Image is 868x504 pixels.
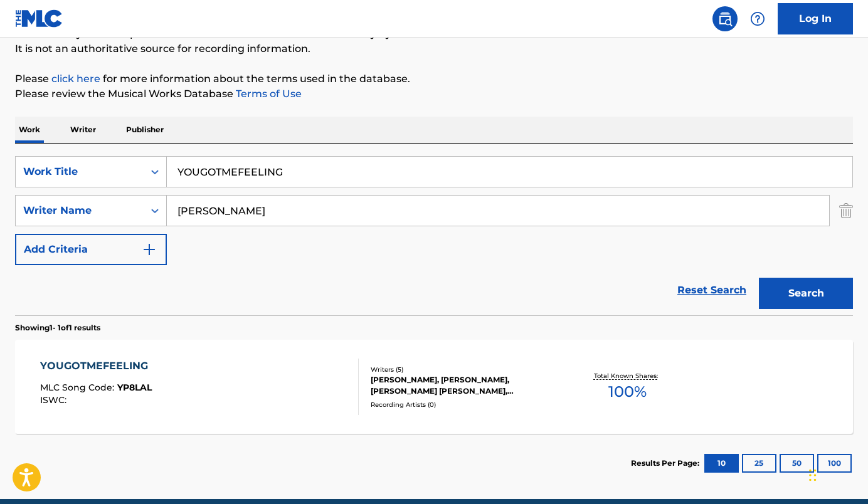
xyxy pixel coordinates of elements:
[805,444,868,504] iframe: Chat Widget
[780,454,814,473] button: 50
[15,9,63,28] img: MLC Logo
[608,381,647,403] span: 100 %
[40,382,117,393] span: MLC Song Code :
[15,87,853,102] p: Please review the Musical Works Database
[122,117,167,143] p: Publisher
[15,234,167,265] button: Add Criteria
[15,156,853,315] form: Search Form
[66,117,100,143] p: Writer
[371,400,558,409] div: Recording Artists ( 0 )
[839,195,853,226] img: Delete Criterion
[745,6,770,31] div: Help
[742,454,776,473] button: 25
[15,71,853,87] p: Please for more information about the terms used in the database.
[51,73,100,85] a: click here
[23,164,136,179] div: Work Title
[712,6,738,31] a: Public Search
[759,278,853,309] button: Search
[778,3,853,34] a: Log In
[594,371,661,381] p: Total Known Shares:
[40,359,154,374] div: YOUGOTMEFEELING
[371,374,558,397] div: [PERSON_NAME], [PERSON_NAME], [PERSON_NAME] [PERSON_NAME], [PERSON_NAME], [PERSON_NAME] [PERSON_N...
[704,454,739,473] button: 10
[717,11,733,26] img: search
[15,322,100,333] p: Showing 1 - 1 of 1 results
[750,11,765,26] img: help
[809,456,817,494] div: Drag
[671,276,753,304] a: Reset Search
[371,365,558,374] div: Writers ( 5 )
[15,41,853,56] p: It is not an authoritative source for recording information.
[15,117,44,143] p: Work
[233,88,302,100] a: Terms of Use
[40,394,70,406] span: ISWC :
[23,203,136,218] div: Writer Name
[117,382,152,393] span: YP8LAL
[15,340,853,434] a: YOUGOTMEFEELINGMLC Song Code:YP8LALISWC:Writers (5)[PERSON_NAME], [PERSON_NAME], [PERSON_NAME] [P...
[142,242,157,257] img: 9d2ae6d4665cec9f34b9.svg
[631,458,702,469] p: Results Per Page:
